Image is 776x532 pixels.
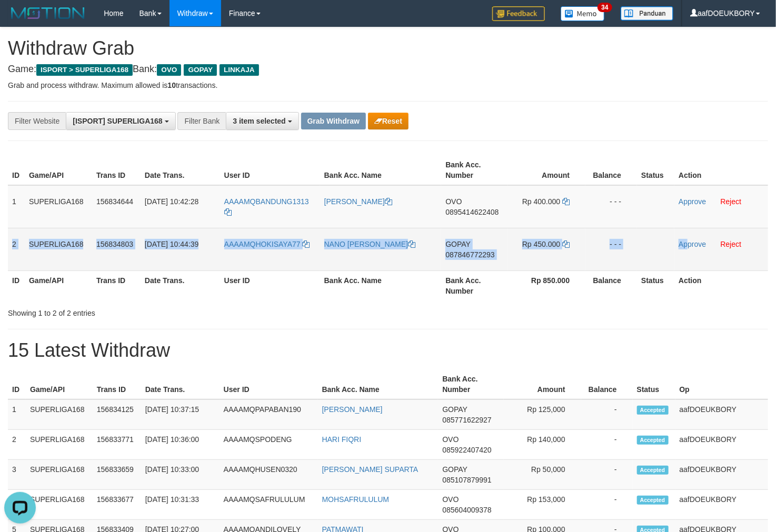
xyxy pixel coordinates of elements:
img: Feedback.jpg [492,6,545,21]
th: ID [8,155,25,185]
span: GOPAY [442,405,467,414]
a: Reject [721,240,742,248]
span: Copy 085922407420 to clipboard [442,446,491,454]
a: [PERSON_NAME] SUPARTA [322,465,419,474]
span: Accepted [637,496,669,505]
th: ID [8,369,26,399]
th: Trans ID [92,155,141,185]
th: Balance [585,155,637,185]
td: - - - [585,228,637,270]
td: [DATE] 10:37:15 [141,399,220,430]
span: [ISPORT] SUPERLIGA168 [73,117,162,125]
td: - [581,430,633,460]
span: 34 [598,3,612,12]
td: SUPERLIGA168 [26,490,93,520]
a: [PERSON_NAME] [322,405,383,414]
td: - [581,399,633,430]
th: Balance [585,270,637,300]
button: [ISPORT] SUPERLIGA168 [66,112,175,130]
span: Rp 450.000 [522,240,560,248]
td: SUPERLIGA168 [26,460,93,490]
span: Accepted [637,436,669,445]
td: 1 [8,399,26,430]
th: Balance [581,369,633,399]
span: Copy 087846772293 to clipboard [445,250,494,259]
span: AAAAMQHOKISAYA77 [224,240,301,248]
a: Copy 450000 to clipboard [562,240,570,248]
span: [DATE] 10:44:39 [145,240,198,248]
span: GOPAY [445,240,470,248]
td: [DATE] 10:33:00 [141,460,220,490]
td: [DATE] 10:31:33 [141,490,220,520]
th: Game/API [26,369,93,399]
th: Date Trans. [141,155,220,185]
a: Reject [721,197,742,206]
td: AAAAMQHUSEN0320 [220,460,318,490]
td: - - - [585,185,637,228]
th: Date Trans. [141,270,220,300]
button: Reset [368,113,409,129]
th: Bank Acc. Name [320,155,442,185]
h4: Game: Bank: [8,64,768,75]
td: AAAAMQSAFRULULUM [220,490,318,520]
span: Accepted [637,406,669,415]
a: [PERSON_NAME] [324,197,392,206]
td: 3 [8,460,26,490]
span: AAAAMQBANDUNG1313 [224,197,309,206]
td: SUPERLIGA168 [25,185,92,228]
th: Bank Acc. Name [318,369,439,399]
a: Approve [679,197,706,206]
th: Status [633,369,675,399]
h1: 15 Latest Withdraw [8,340,768,361]
div: Showing 1 to 2 of 2 entries [8,304,315,318]
th: Status [637,155,674,185]
th: User ID [220,369,318,399]
span: Copy 0895414622408 to clipboard [445,208,499,216]
span: 156834644 [96,197,133,206]
th: Trans ID [93,369,141,399]
button: Grab Withdraw [301,113,366,129]
span: OVO [442,495,459,504]
th: Amount [508,155,585,185]
td: aafDOEUKBORY [675,490,768,520]
button: 3 item selected [226,112,299,130]
span: OVO [157,64,181,76]
th: Bank Acc. Number [441,270,508,300]
span: 156834803 [96,240,133,248]
th: Rp 850.000 [508,270,585,300]
th: User ID [220,155,320,185]
a: NANO [PERSON_NAME] [324,240,415,248]
td: aafDOEUKBORY [675,399,768,430]
a: HARI FIQRI [322,435,362,444]
td: AAAAMQPAPABAN190 [220,399,318,430]
td: Rp 125,000 [504,399,581,430]
span: Accepted [637,466,669,475]
td: AAAAMQSPODENG [220,430,318,460]
a: AAAAMQHOKISAYA77 [224,240,310,248]
td: [DATE] 10:36:00 [141,430,220,460]
img: Button%20Memo.svg [561,6,605,21]
th: Op [675,369,768,399]
th: Bank Acc. Name [320,270,442,300]
span: OVO [445,197,462,206]
td: - [581,490,633,520]
div: Filter Website [8,112,66,130]
span: [DATE] 10:42:28 [145,197,198,206]
a: MOHSAFRULULUM [322,495,390,504]
td: Rp 50,000 [504,460,581,490]
td: 156834125 [93,399,141,430]
h1: Withdraw Grab [8,38,768,59]
span: Copy 085107879991 to clipboard [442,476,491,484]
td: SUPERLIGA168 [26,399,93,430]
td: 156833771 [93,430,141,460]
td: 2 [8,430,26,460]
th: Amount [504,369,581,399]
p: Grab and process withdraw. Maximum allowed is transactions. [8,80,768,91]
a: Approve [679,240,706,248]
th: ID [8,270,25,300]
th: Date Trans. [141,369,220,399]
th: Bank Acc. Number [438,369,504,399]
span: LINKAJA [220,64,259,76]
th: Trans ID [92,270,141,300]
th: Action [674,155,768,185]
